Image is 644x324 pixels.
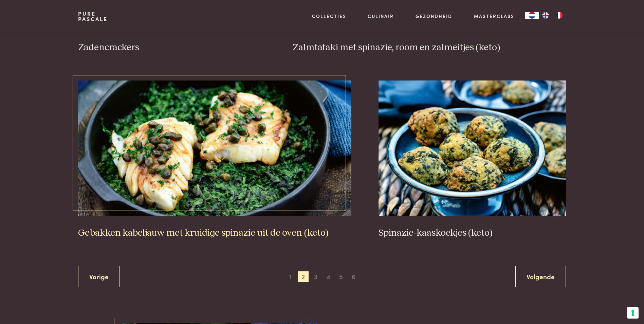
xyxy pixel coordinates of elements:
h3: Zalmtataki met spinazie, room en zalmeitjes (keto) [293,42,566,54]
span: 4 [323,271,334,282]
ul: Language list [539,12,566,19]
span: 1 [285,271,296,282]
h3: Zadencrackers [78,42,265,54]
h3: Gebakken kabeljauw met kruidige spinazie uit de oven (keto) [78,227,351,239]
aside: Language selected: Nederlands [525,12,566,19]
a: Gezondheid [416,13,452,20]
span: 2 [298,271,309,282]
button: Uw voorkeuren voor toestemming voor trackingtechnologieën [627,307,639,319]
a: Collecties [312,13,346,20]
a: Masterclass [474,13,514,20]
a: Spinazie-kaaskoekjes (keto) Spinazie-kaaskoekjes (keto) [379,80,566,239]
a: FR [552,12,566,19]
a: EN [539,12,552,19]
a: NL [525,12,539,19]
a: Culinair [368,13,394,20]
img: Gebakken kabeljauw met kruidige spinazie uit de oven (keto) [78,80,351,216]
a: Volgende [515,266,566,287]
a: Vorige [78,266,120,287]
a: PurePascale [78,11,108,22]
span: 5 [335,271,346,282]
h3: Spinazie-kaaskoekjes (keto) [379,227,566,239]
a: Gebakken kabeljauw met kruidige spinazie uit de oven (keto) Gebakken kabeljauw met kruidige spina... [78,80,351,239]
span: 6 [348,271,359,282]
span: 3 [310,271,321,282]
div: Language [525,12,539,19]
img: Spinazie-kaaskoekjes (keto) [379,80,566,216]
